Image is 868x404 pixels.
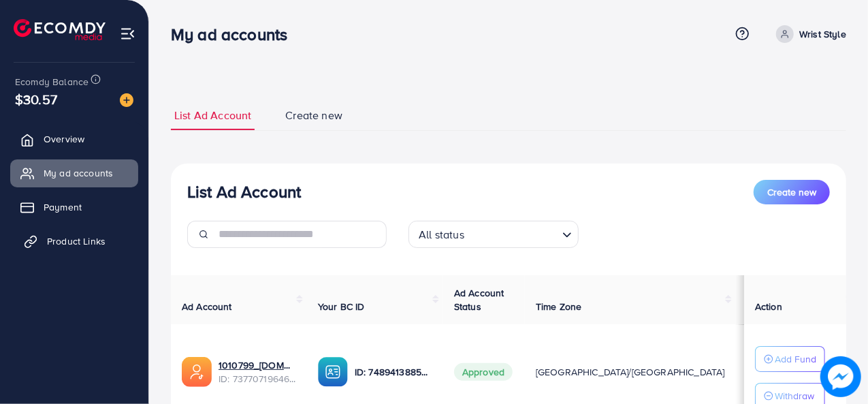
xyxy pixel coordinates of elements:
[44,200,82,214] span: Payment
[219,372,296,386] span: ID: 7377071964634038288
[10,193,138,221] a: Payment
[14,19,106,40] img: logo
[767,185,816,199] span: Create new
[454,286,504,313] span: Ad Account Status
[15,75,89,89] span: Ecomdy Balance
[355,364,432,380] p: ID: 7489413885926260744
[10,159,138,187] a: My ad accounts
[219,358,296,372] a: 1010799_[DOMAIN_NAME]_1717608432134
[468,222,557,245] input: Search for option
[120,93,133,107] img: image
[44,132,84,146] span: Overview
[174,108,251,123] span: List Ad Account
[219,358,296,386] div: <span class='underline'>1010799_dokandari.pk_1717608432134</span></br>7377071964634038288
[775,351,816,367] p: Add Fund
[182,357,212,387] img: ic-ads-acc.e4c84228.svg
[182,300,232,313] span: Ad Account
[15,89,57,109] span: $30.57
[10,125,138,153] a: Overview
[47,234,106,248] span: Product Links
[536,300,581,313] span: Time Zone
[120,26,135,42] img: menu
[416,225,467,245] span: All status
[755,300,782,313] span: Action
[408,221,579,248] div: Search for option
[536,365,725,379] span: [GEOGRAPHIC_DATA]/[GEOGRAPHIC_DATA]
[775,388,814,404] p: Withdraw
[318,300,365,313] span: Your BC ID
[285,108,342,123] span: Create new
[820,356,861,397] img: image
[771,25,846,43] a: Wrist Style
[755,346,825,372] button: Add Fund
[318,357,348,387] img: ic-ba-acc.ded83a64.svg
[454,363,513,381] span: Approved
[799,26,846,42] p: Wrist Style
[187,182,301,202] h3: List Ad Account
[44,166,113,180] span: My ad accounts
[171,25,298,44] h3: My ad accounts
[754,180,830,204] button: Create new
[10,228,138,255] a: Product Links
